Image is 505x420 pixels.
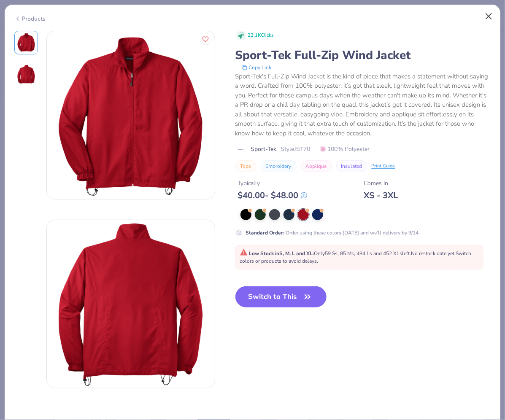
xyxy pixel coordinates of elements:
[248,32,274,39] span: 22.1K Clicks
[47,220,215,388] img: Back
[336,160,367,172] button: Insulated
[249,250,314,257] strong: Low Stock in S, M, L and XL :
[235,146,247,153] img: brand logo
[14,14,46,23] div: Products
[481,8,497,24] button: Close
[251,145,277,153] span: Sport-Tek
[261,160,297,172] button: Embroidery
[240,250,472,264] span: Only 59 Ss, 85 Ms, 484 Ls and 452 XLs left. Switch colors or products to avoid delays.
[235,160,257,172] button: Tops
[235,72,491,138] div: Sport-Tek's Full-Zip Wind Jacket is the kind of piece that makes a statement without saying a wor...
[372,163,395,170] div: Print Guide
[16,32,36,53] img: Front
[47,31,215,199] img: Front
[364,190,398,201] div: XS - 3XL
[320,145,370,153] span: 100% Polyester
[239,63,274,72] button: copy to clipboard
[200,34,211,45] button: Like
[235,286,327,307] button: Switch to This
[364,179,398,188] div: Comes In
[16,65,36,85] img: Back
[238,190,307,201] div: $ 40.00 - $ 48.00
[238,179,307,188] div: Typically
[246,229,285,236] strong: Standard Order :
[411,250,456,257] span: No restock date yet.
[301,160,332,172] button: Applique
[246,229,420,237] div: Order using these colors [DATE] and we’ll delivery by 9/14.
[235,47,491,63] div: Sport-Tek Full-Zip Wind Jacket
[281,145,311,153] span: Style JST70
